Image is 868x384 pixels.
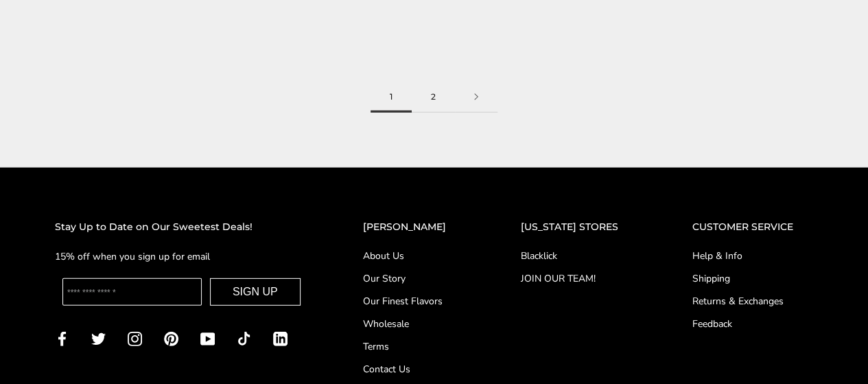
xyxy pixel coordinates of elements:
[455,82,497,113] a: Next page
[692,219,813,235] h2: CUSTOMER SERVICE
[200,330,215,346] a: YouTube
[520,249,637,263] a: Blacklick
[692,271,813,286] a: Shipping
[91,330,106,346] a: Twitter
[62,278,202,306] input: Enter your email
[128,330,142,346] a: Instagram
[164,330,178,346] a: Pinterest
[363,317,466,331] a: Wholesale
[237,330,251,346] a: TikTok
[692,317,813,331] a: Feedback
[55,219,308,235] h2: Stay Up to Date on Our Sweetest Deals!
[55,330,69,346] a: Facebook
[273,330,288,346] a: LinkedIn
[371,82,412,113] span: 1
[363,219,466,235] h2: [PERSON_NAME]
[412,82,455,113] a: 2
[520,219,637,235] h2: [US_STATE] STORES
[363,294,466,308] a: Our Finest Flavors
[692,249,813,263] a: Help & Info
[363,339,466,354] a: Terms
[692,294,813,308] a: Returns & Exchanges
[363,362,466,376] a: Contact Us
[55,249,308,264] p: 15% off when you sign up for email
[363,271,466,286] a: Our Story
[210,278,301,306] button: SIGN UP
[520,271,637,286] a: JOIN OUR TEAM!
[11,332,142,373] iframe: Sign Up via Text for Offers
[363,249,466,263] a: About Us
